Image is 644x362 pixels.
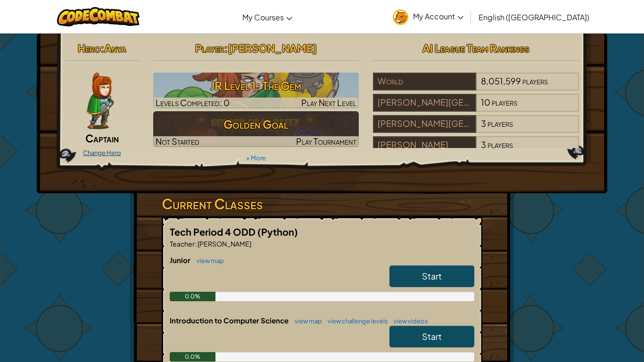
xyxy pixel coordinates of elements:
[422,271,442,281] span: Start
[522,75,548,86] span: players
[373,136,476,154] div: [PERSON_NAME]
[170,239,195,248] span: Teacher
[481,139,486,150] span: 3
[57,7,140,26] img: CodeCombat logo
[195,239,197,248] span: :
[153,73,359,108] a: Play Next Level
[78,41,100,55] span: Hero
[422,331,442,342] span: Start
[373,103,579,114] a: [PERSON_NAME][GEOGRAPHIC_DATA]10players
[323,317,388,325] a: view challenge levels
[373,115,476,133] div: [PERSON_NAME][GEOGRAPHIC_DATA]
[170,292,215,301] div: 0.0%
[192,257,224,264] a: view map
[481,118,486,129] span: 3
[153,73,359,108] img: JR Level 1: The Gem
[153,75,359,96] h3: JR Level 1: The Gem
[373,82,579,92] a: World8,051,599players
[224,41,228,55] span: :
[481,97,490,107] span: 10
[197,239,251,248] span: [PERSON_NAME]
[85,132,119,145] span: Captain
[242,12,284,22] span: My Courses
[170,255,192,264] span: Junior
[153,114,359,135] h3: Golden Goal
[87,73,114,129] img: captain-pose.png
[238,4,297,30] a: My Courses
[373,73,476,90] div: World
[195,41,224,55] span: Player
[393,9,408,25] img: avatar
[246,154,266,162] a: + More
[487,139,513,150] span: players
[388,2,468,32] a: My Account
[301,97,356,108] span: Play Next Level
[373,124,579,135] a: [PERSON_NAME][GEOGRAPHIC_DATA]3players
[153,111,359,147] img: Golden Goal
[474,4,594,30] a: English ([GEOGRAPHIC_DATA])
[413,11,463,21] span: My Account
[479,12,589,22] span: English ([GEOGRAPHIC_DATA])
[373,145,579,156] a: [PERSON_NAME]3players
[170,226,257,238] span: Tech Period 4 ODD
[422,41,529,55] span: AI League Team Rankings
[100,41,104,55] span: :
[104,41,126,55] span: Anya
[156,136,199,147] span: Not Started
[228,41,317,55] span: [PERSON_NAME]
[257,226,298,238] span: (Python)
[492,97,517,107] span: players
[389,317,428,325] a: view videos
[170,316,290,325] span: Introduction to Computer Science
[162,193,482,214] h3: Current Classes
[156,97,230,108] span: Levels Completed: 0
[83,149,121,156] a: Change Hero
[290,317,322,325] a: view map
[373,94,476,112] div: [PERSON_NAME][GEOGRAPHIC_DATA]
[153,111,359,147] a: Golden GoalNot StartedPlay Tournament
[296,136,356,147] span: Play Tournament
[170,352,215,362] div: 0.0%
[487,118,513,129] span: players
[481,75,521,86] span: 8,051,599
